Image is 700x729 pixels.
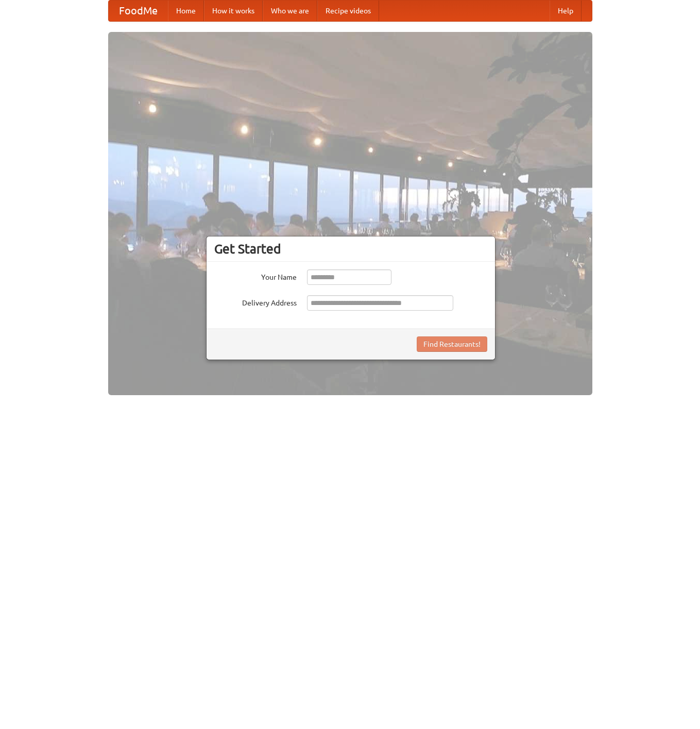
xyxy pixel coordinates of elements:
[550,1,582,21] a: Help
[168,1,204,21] a: Home
[214,269,297,282] label: Your Name
[214,241,487,257] h3: Get Started
[317,1,379,21] a: Recipe videos
[417,336,487,352] button: Find Restaurants!
[109,1,168,21] a: FoodMe
[214,295,297,308] label: Delivery Address
[263,1,317,21] a: Who we are
[204,1,263,21] a: How it works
